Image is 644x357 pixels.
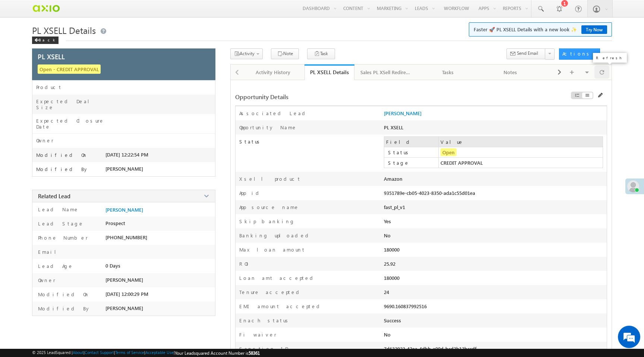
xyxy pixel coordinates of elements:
[239,124,297,130] label: Opportunity Name
[239,303,322,309] label: EMI amount accepted
[248,68,298,77] div: Activity History
[239,218,295,224] label: Skip banking
[517,50,538,57] span: Send Email
[36,166,89,172] label: Modified By
[384,204,517,214] div: fast_pl_v1
[239,110,308,116] label: Associated Lead
[360,68,410,77] div: Sales PL XSell Redirection
[239,260,250,267] label: ROI
[439,137,603,147] td: Value
[32,2,60,15] img: Custom Logo
[13,39,31,49] img: d_60004797649_company_0_60004797649
[105,207,143,213] a: [PERSON_NAME]
[36,277,56,283] label: Owner
[596,55,624,60] p: Refresh
[423,68,473,77] div: Tasks
[38,192,70,200] span: Related Lead
[101,230,135,240] em: Start Chat
[239,204,299,210] label: App source name
[441,148,457,156] span: Open
[38,52,65,61] span: PL XSELL
[145,350,174,355] a: Acceptable Use
[36,152,88,158] label: Modified On
[384,176,517,186] div: Amazon
[384,317,517,328] div: Success
[236,135,384,145] label: Status
[384,110,422,116] a: [PERSON_NAME]
[105,305,143,311] span: [PERSON_NAME]
[105,152,148,158] span: [DATE] 12:22:54 PM
[239,176,301,182] label: Xsell product
[562,50,592,57] div: Actions
[239,331,277,338] label: Fi waiver
[354,64,417,79] li: Sales PL XSell Redirection
[105,263,120,269] span: 0 Days
[230,48,263,59] button: Activity
[506,48,546,59] button: Send Email
[105,220,125,226] span: Prospect
[32,37,59,44] div: Back
[239,345,288,352] label: Sanction ID
[480,64,542,80] a: Notes
[73,350,83,355] a: About
[384,137,439,147] td: Field
[239,190,262,196] label: App id
[239,289,302,295] label: Tenure accepted
[310,69,349,76] div: PL XSELL Details
[85,350,114,355] a: Contact Support
[175,350,260,356] span: Your Leadsquared Account Number is
[271,48,299,59] button: Note
[36,98,105,110] label: Expected Deal Size
[36,118,105,130] label: Expected Closure Date
[384,124,517,135] div: PL XSELL
[559,48,600,60] button: Actions
[384,303,517,313] div: 9690.160837992516
[474,26,607,33] span: Faster 🚀 PL XSELL Details with a new look ✨
[581,25,607,34] a: Try Now
[36,206,79,212] label: Lead Name
[239,232,311,238] label: Banking uploaded
[307,48,335,59] button: Task
[36,84,62,90] label: Product
[36,305,91,312] label: Modified By
[105,166,143,172] span: [PERSON_NAME]
[122,4,140,22] div: Minimize live chat window
[548,68,598,77] div: Documents
[239,275,316,281] label: Loan amt accepted
[36,138,54,143] label: Owner
[384,190,517,200] div: 9351789e-cb05-4023-8350-ada1c55d01ea
[304,64,354,80] a: PL XSELL Details
[36,234,88,241] label: Phone Number
[36,291,89,297] label: Modified On
[32,350,260,356] span: © 2025 LeadSquared | | | | |
[36,249,62,255] label: Email
[32,24,96,36] span: PL XSELL Details
[384,232,517,243] div: No
[384,260,517,271] div: 25.92
[542,64,604,80] a: Documents
[39,39,125,49] div: Chat with us now
[36,263,73,269] label: Lead Age
[354,64,417,80] a: Sales PL XSell Redirection
[242,64,305,80] a: Activity History
[249,350,260,356] span: 58361
[384,331,517,342] div: No
[105,291,148,297] span: [DATE] 12:00:29 PM
[115,350,144,355] a: Terms of Service
[38,64,101,74] span: Open - CREDIT APPROVAL
[105,234,147,240] span: [PHONE_NUMBER]
[384,289,517,299] div: 24
[384,345,517,356] div: 7d632923-42ea-4dbb-a90d-bcd3b13bccdf
[235,93,480,101] div: Opportunity Details
[386,149,440,155] label: Status
[240,51,255,56] span: Activity
[105,277,143,283] span: [PERSON_NAME]
[36,220,84,227] label: Lead Stage
[10,69,136,223] textarea: Type your message and hit 'Enter'
[384,275,517,285] div: 180000
[239,246,306,253] label: Max loan amount
[384,246,517,257] div: 180000
[486,68,536,77] div: Notes
[386,159,440,166] label: Stage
